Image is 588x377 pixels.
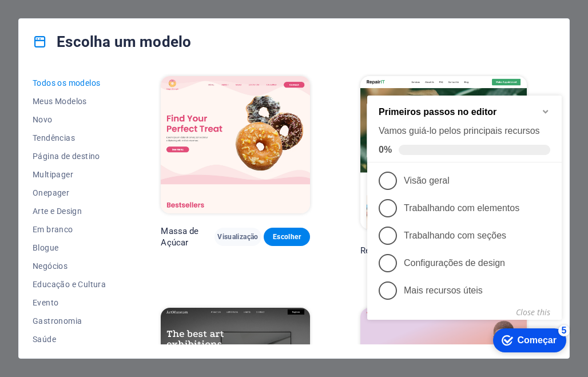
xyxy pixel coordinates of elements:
font: Escolher [273,233,301,241]
button: Negócios [33,257,110,275]
font: Visão geral [41,89,87,99]
button: Close this [153,220,188,231]
font: Em branco [33,225,73,234]
li: Trabalhando com elementos [5,108,199,136]
img: Massa de Açúcar [161,76,310,213]
font: Blogue [33,243,58,252]
font: Mais recursos úteis [41,199,120,209]
font: 5 [199,239,204,249]
font: Evento [33,298,58,307]
button: Novo [33,110,110,129]
li: Mais recursos úteis [5,191,199,218]
font: Negócios [33,261,67,271]
font: Vamos guiá-lo pelos principais recursos [16,39,177,49]
div: Minimize checklist [178,21,188,30]
font: Visualização [217,233,258,241]
button: Onepager [33,184,110,202]
font: Massa de Açúcar [161,226,198,248]
button: Visualização [214,228,261,246]
font: Multipager [33,170,73,179]
button: Todos os modelos [33,74,110,92]
font: Arte e Design [33,207,82,216]
font: Configurações de design [41,172,142,181]
button: Evento [33,293,110,312]
button: Meus Modelos [33,92,110,110]
font: 0% [16,58,29,68]
li: Visão geral [5,81,199,108]
button: Saúde [33,330,110,348]
font: Todos os modelos [33,78,100,88]
font: Página de destino [33,152,100,161]
button: Escolher [264,228,311,246]
button: Página de destino [33,147,110,165]
button: Arte e Design [33,202,110,220]
font: Primeiros passos no editor [16,21,134,30]
font: Educação e Cultura [33,280,106,289]
button: Blogue [33,239,110,257]
font: Trabalhando com elementos [41,117,157,126]
font: Trabalhando com seções [41,144,144,154]
div: Começar 5 itens restantes, 0% concluído [130,242,204,266]
button: Multipager [33,165,110,184]
button: Tendências [33,129,110,147]
li: Configurações de design [5,163,199,191]
button: Em branco [33,220,110,239]
font: Escolha um modelo [57,33,191,50]
font: Novo [33,115,53,124]
font: Começar [155,249,194,259]
font: RepararIT [360,245,398,256]
font: Onepager [33,188,69,197]
font: Gastronomia [33,316,82,326]
font: Meus Modelos [33,97,87,106]
li: Trabalhando com seções [5,136,199,163]
button: Educação e Cultura [33,275,110,293]
font: Tendências [33,133,75,142]
img: RepararIT [360,76,526,229]
button: Gastronomia [33,312,110,330]
font: Saúde [33,335,56,344]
